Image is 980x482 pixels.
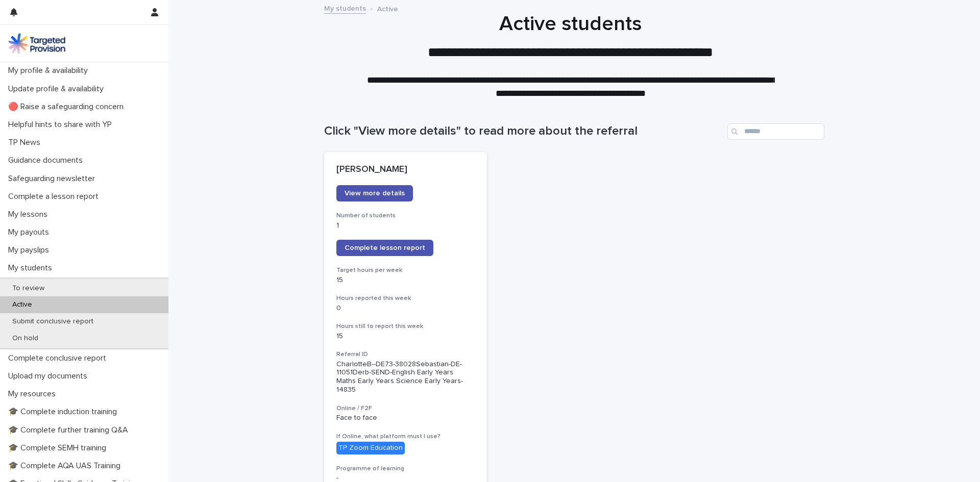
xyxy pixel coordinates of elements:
h3: Online / F2F [336,404,475,413]
p: 🔴 Raise a safeguarding concern [4,102,132,112]
h3: Hours still to report this week [336,322,475,331]
span: Complete lesson report [345,244,425,251]
p: Helpful hints to share with YP [4,120,120,130]
p: 🎓 Complete AQA UAS Training [4,461,129,471]
a: My students [324,2,366,14]
p: Guidance documents [4,156,91,165]
input: Search [727,123,824,140]
img: M5nRWzHhSzIhMunXDL62 [8,33,65,54]
p: 0 [336,304,475,313]
h3: Programme of learning [336,465,475,473]
p: TP News [4,138,48,147]
h1: Active students [321,12,821,36]
a: Complete lesson report [336,240,433,256]
p: Active [4,300,40,309]
p: Active [377,3,398,14]
p: 🎓 Complete induction training [4,407,125,417]
p: My payslips [4,245,57,255]
p: 🎓 Complete SEMH training [4,443,114,453]
p: Upload my documents [4,371,95,381]
p: Complete conclusive report [4,353,114,363]
h3: If Online, what platform must I use? [336,433,475,441]
p: 15 [336,332,475,341]
p: 🎓 Complete further training Q&A [4,425,136,435]
p: 1 [336,221,475,230]
p: Update profile & availability [4,84,112,94]
h3: Number of students [336,212,475,220]
p: Safeguarding newsletter [4,174,103,184]
h3: Referral ID [336,350,475,359]
p: My students [4,263,60,273]
h1: Click "View more details" to read more about the referral [324,124,723,139]
p: CharlotteB--DE73-38028Sebastian-DE-11051Derb-SEND-English Early Years Maths Early Years Science E... [336,360,475,394]
h3: Hours reported this week [336,294,475,302]
p: Submit conclusive report [4,317,102,326]
p: Complete a lesson report [4,192,107,201]
p: My profile & availability [4,66,96,75]
p: [PERSON_NAME] [336,164,475,175]
p: My payouts [4,227,57,237]
h3: Target hours per week [336,266,475,274]
div: TP Zoom Education [336,442,405,454]
span: View more details [345,190,405,197]
a: View more details [336,185,413,201]
p: My resources [4,389,64,399]
p: On hold [4,334,46,343]
p: My lessons [4,210,56,219]
p: To review [4,284,53,293]
p: Face to face [336,414,475,422]
p: 15 [336,276,475,285]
